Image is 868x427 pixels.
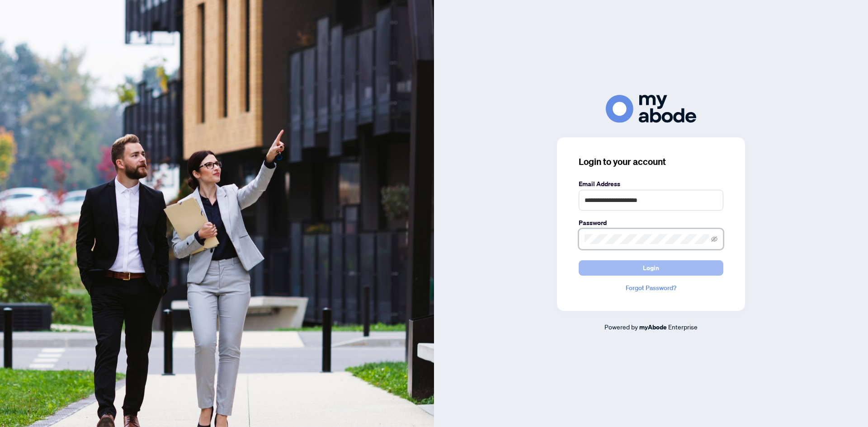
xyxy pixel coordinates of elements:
[579,179,723,189] label: Email Address
[606,95,696,122] img: ma-logo
[579,155,723,168] h3: Login to your account
[711,236,717,242] span: eye-invisible
[579,218,723,228] label: Password
[668,323,698,331] span: Enterprise
[579,260,723,276] button: Login
[579,283,723,293] a: Forgot Password?
[604,323,638,331] span: Powered by
[643,261,659,275] span: Login
[639,322,667,332] a: myAbode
